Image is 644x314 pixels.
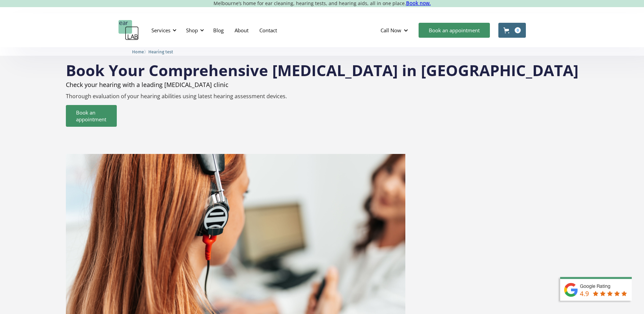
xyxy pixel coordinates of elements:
span: Hearing test [148,49,173,54]
div: 0 [515,27,521,33]
div: Shop [186,27,198,34]
span: Home [132,49,144,54]
div: Call Now [381,27,401,34]
a: Hearing test [148,48,173,55]
a: Book an appointment [419,23,490,38]
div: Shop [182,20,206,40]
a: Book an appointment [66,105,117,127]
div: Services [151,27,170,34]
h1: Book Your Comprehensive [MEDICAL_DATA] in [GEOGRAPHIC_DATA] [66,63,578,78]
a: About [229,20,254,40]
a: Contact [254,20,282,40]
li: 〉 [132,48,148,55]
p: Thorough evaluation of your hearing abilities using latest hearing assessment devices. [66,93,578,100]
a: Home [132,48,144,55]
div: Services [147,20,179,40]
div: Call Now [375,20,415,40]
a: Blog [208,20,229,40]
h2: Check your hearing with a leading [MEDICAL_DATA] clinic [66,81,578,88]
a: Open cart [498,23,526,38]
a: home [118,20,139,40]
